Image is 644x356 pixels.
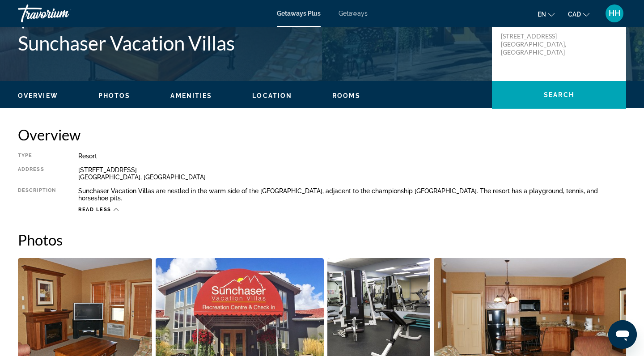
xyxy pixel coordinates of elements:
[18,231,626,249] h2: Photos
[18,31,483,55] h1: Sunchaser Vacation Villas
[544,91,574,98] span: Search
[98,92,131,100] button: Photos
[170,92,212,100] button: Amenities
[568,8,589,21] button: Change currency
[252,92,292,99] span: Location
[538,11,546,18] span: en
[538,8,555,21] button: Change language
[18,187,56,202] div: Description
[501,32,572,56] p: [STREET_ADDRESS] [GEOGRAPHIC_DATA], [GEOGRAPHIC_DATA]
[332,92,360,100] button: Rooms
[78,187,626,202] div: Sunchaser Vacation Villas are nestled in the warm side of the [GEOGRAPHIC_DATA], adjacent to the ...
[492,81,626,109] button: Search
[98,92,131,99] span: Photos
[252,92,292,100] button: Location
[18,92,58,99] span: Overview
[18,92,58,100] button: Overview
[609,9,620,18] span: HH
[78,206,119,213] button: Read less
[18,166,56,181] div: Address
[18,126,626,144] h2: Overview
[78,166,626,181] div: [STREET_ADDRESS] [GEOGRAPHIC_DATA], [GEOGRAPHIC_DATA]
[603,4,626,23] button: User Menu
[78,207,111,212] span: Read less
[608,320,637,349] iframe: Button to launch messaging window
[78,153,626,160] div: Resort
[170,92,212,99] span: Amenities
[277,10,321,17] a: Getaways Plus
[568,11,581,18] span: CAD
[18,2,107,25] a: Travorium
[18,153,56,160] div: Type
[339,10,368,17] a: Getaways
[332,92,360,99] span: Rooms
